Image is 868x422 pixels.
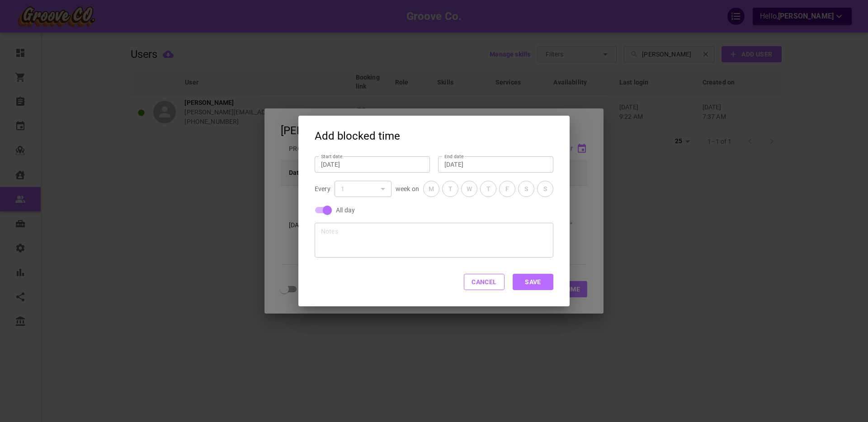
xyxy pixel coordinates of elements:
input: mmm d, yyyy [444,160,547,169]
label: End date [444,153,463,160]
button: Cancel [464,274,505,290]
span: Every [315,184,330,193]
div: To add repeating blocked time, set a date range of more than one day [315,181,553,197]
span: week on [396,184,419,193]
input: mmm d, yyyy [321,160,424,169]
div: 1 [341,184,385,193]
label: Start date [321,153,342,160]
span: All day [336,206,355,215]
h2: Add blocked time [298,116,570,148]
button: Save [513,274,553,290]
